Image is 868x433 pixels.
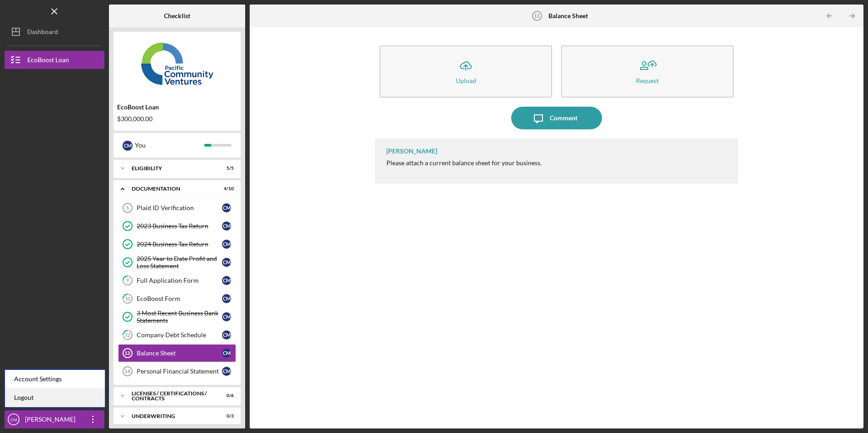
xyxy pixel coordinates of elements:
[222,221,231,231] div: C M
[222,349,231,358] div: C M
[217,186,234,192] div: 4 / 10
[137,368,222,375] div: Personal Financial Statement
[118,344,236,362] a: 13Balance SheetCM
[217,413,234,419] div: 0 / 3
[132,391,211,401] div: Licenses / Certifications / Contracts
[135,138,204,153] div: You
[222,312,231,321] div: C M
[137,295,222,302] div: EcoBoost Form
[5,370,105,389] div: Account Settings
[118,253,236,271] a: 2025 Year to Date Profit and Loss StatementCM
[222,367,231,376] div: C M
[534,13,539,19] tspan: 13
[124,369,130,374] tspan: 14
[125,296,131,302] tspan: 10
[386,159,542,167] div: Please attach a current balance sheet for your business.
[132,413,211,419] div: Underwriting
[222,276,231,285] div: C M
[380,45,552,98] button: Upload
[118,217,236,235] a: 2023 Business Tax ReturnCM
[386,148,437,155] div: [PERSON_NAME]
[222,330,231,340] div: C M
[118,271,236,290] a: 9Full Application FormCM
[5,389,105,407] a: Logout
[222,240,231,249] div: C M
[222,258,231,267] div: C M
[126,278,129,284] tspan: 9
[222,294,231,303] div: C M
[125,332,130,338] tspan: 12
[511,107,602,129] button: Comment
[10,417,17,422] text: CM
[137,204,222,212] div: Plaid ID Verification
[124,350,130,356] tspan: 13
[137,331,222,339] div: Company Debt Schedule
[132,166,211,171] div: Eligibility
[123,141,133,151] div: C M
[118,326,236,344] a: 12Company Debt ScheduleCM
[217,393,234,399] div: 0 / 6
[137,222,222,230] div: 2023 Business Tax Return
[132,186,211,192] div: Documentation
[118,362,236,380] a: 14Personal Financial StatementCM
[137,310,222,324] div: 3 Most Recent Business Bank Statements
[118,199,236,217] a: 5Plaid ID VerificationCM
[137,255,222,270] div: 2025 Year to Date Profit and Loss Statement
[126,205,129,211] tspan: 5
[5,410,104,428] button: CM[PERSON_NAME]
[118,290,236,308] a: 10EcoBoost FormCM
[550,107,577,129] div: Comment
[5,51,104,69] button: EcoBoost Loan
[137,277,222,284] div: Full Application Form
[456,77,476,84] div: Upload
[636,77,659,84] div: Request
[117,115,237,123] div: $300,000.00
[561,45,734,98] button: Request
[137,349,222,357] div: Balance Sheet
[27,51,69,71] div: EcoBoost Loan
[117,103,237,111] div: EcoBoost Loan
[118,235,236,253] a: 2024 Business Tax ReturnCM
[164,12,190,20] b: Checklist
[137,241,222,248] div: 2024 Business Tax Return
[23,410,82,431] div: [PERSON_NAME]
[217,166,234,171] div: 5 / 5
[222,203,231,212] div: C M
[5,23,104,41] button: Dashboard
[113,36,241,91] img: Product logo
[27,23,58,43] div: Dashboard
[548,12,588,20] b: Balance Sheet
[118,308,236,326] a: 3 Most Recent Business Bank StatementsCM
